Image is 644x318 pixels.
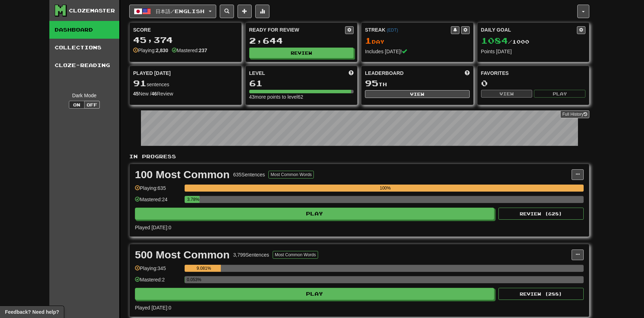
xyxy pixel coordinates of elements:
span: Level [249,70,265,77]
button: Review [249,48,354,58]
button: Play [135,208,494,220]
div: Dark Mode [55,92,114,99]
strong: 237 [199,48,207,53]
button: Add sentence to collection [238,5,252,18]
button: Search sentences [220,5,234,18]
div: 500 Most Common [135,250,230,260]
div: Day [365,36,470,45]
a: Dashboard [49,21,119,39]
div: 61 [249,79,354,88]
div: Ready for Review [249,26,345,33]
button: 日本語/English [129,5,216,18]
p: In Progress [129,153,589,160]
strong: 45 [133,91,139,97]
div: Points [DATE] [481,48,586,55]
button: More stats [255,5,269,18]
span: Open feedback widget [5,308,59,316]
div: 43 more points to level 62 [249,93,354,100]
div: 635 Sentences [233,171,265,178]
button: Most Common Words [268,171,314,179]
span: 1084 [481,35,508,45]
div: Mastered: 24 [135,196,181,208]
div: Score [133,26,238,33]
div: Playing: 635 [135,185,181,196]
div: Playing: [133,47,168,54]
div: Clozemaster [69,7,115,14]
div: New / Review [133,90,238,97]
div: Streak [365,26,451,33]
div: Mastered: [172,47,207,54]
div: Includes [DATE]! [365,48,470,55]
button: Play [135,288,494,300]
button: Play [534,90,585,98]
button: Review (288) [498,288,584,300]
span: 日本語 / English [155,8,204,14]
div: 3,799 Sentences [233,251,269,258]
a: Full History [560,110,589,118]
div: 0 [481,79,586,88]
span: Score more points to level up [349,70,354,77]
span: This week in points, UTC [465,70,470,77]
button: View [481,90,533,98]
strong: 2,830 [156,48,168,53]
button: View [365,90,470,98]
span: Played [DATE]: 0 [135,305,171,311]
span: 1 [365,35,372,45]
span: 95 [365,78,378,88]
button: Most Common Words [273,251,318,259]
div: Playing: 345 [135,265,181,276]
div: 100 Most Common [135,169,230,180]
span: / 1000 [481,39,529,45]
button: Review (628) [498,208,584,220]
div: 45,374 [133,35,238,44]
button: On [69,101,84,109]
div: sentences [133,79,238,88]
div: th [365,79,470,88]
div: 100% [187,185,584,192]
div: Mastered: 2 [135,276,181,288]
a: (EDT) [387,28,398,33]
span: 91 [133,78,147,88]
span: Leaderboard [365,70,404,77]
strong: 46 [151,91,157,97]
div: Daily Goal [481,26,577,34]
span: Played [DATE]: 0 [135,225,171,230]
div: 9.081% [187,265,221,272]
a: Cloze-Reading [49,56,119,74]
div: 2,644 [249,36,354,45]
span: Played [DATE] [133,70,171,77]
div: Favorites [481,70,586,77]
a: Collections [49,39,119,56]
button: Off [84,101,100,109]
div: 3.78% [187,196,200,203]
